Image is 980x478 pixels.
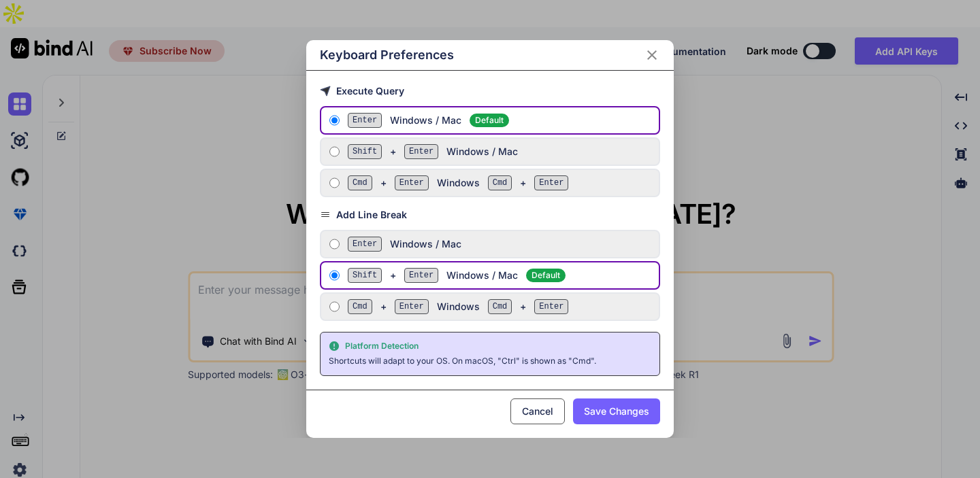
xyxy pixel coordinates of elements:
[534,175,568,190] span: Enter
[348,144,653,159] div: + Windows / Mac
[22,35,33,46] img: website_grey.svg
[348,268,382,283] span: Shift
[329,354,651,368] div: Shortcuts will adapt to your OS. On macOS, "Ctrl" is shown as "Cmd".
[150,87,229,96] div: Keywords by Traffic
[348,268,653,283] div: + Windows / Mac
[320,208,660,222] h3: Add Line Break
[329,341,651,352] div: Platform Detection
[395,175,429,190] span: Enter
[526,269,566,282] span: Default
[22,22,33,33] img: logo_orange.svg
[320,46,454,65] h2: Keyboard Preferences
[348,175,653,190] div: + Windows +
[37,86,48,97] img: tab_domain_overview_orange.svg
[470,114,509,127] span: Default
[329,177,340,188] input: Cmd+Enter Windows Cmd+Enter
[404,268,438,283] span: Enter
[348,237,653,252] div: Windows / Mac
[348,144,382,159] span: Shift
[488,299,512,314] span: Cmd
[329,115,340,126] input: EnterWindows / Mac Default
[320,84,660,98] h3: Execute Query
[348,113,382,128] span: Enter
[52,87,122,96] div: Domain Overview
[329,146,340,157] input: Shift+EnterWindows / Mac
[488,175,512,190] span: Cmd
[329,239,340,250] input: EnterWindows / Mac
[348,113,653,128] div: Windows / Mac
[38,22,67,33] div: v 4.0.24
[348,237,382,252] span: Enter
[534,299,568,314] span: Enter
[348,299,653,314] div: + Windows +
[348,175,372,190] span: Cmd
[35,35,150,46] div: Domain: [DOMAIN_NAME]
[329,270,340,281] input: Shift+EnterWindows / MacDefault
[395,299,429,314] span: Enter
[573,398,660,424] button: Save Changes
[348,299,372,314] span: Cmd
[510,398,565,424] button: Cancel
[135,86,146,97] img: tab_keywords_by_traffic_grey.svg
[329,301,340,312] input: Cmd+Enter Windows Cmd+Enter
[404,144,438,159] span: Enter
[644,47,660,63] button: Close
